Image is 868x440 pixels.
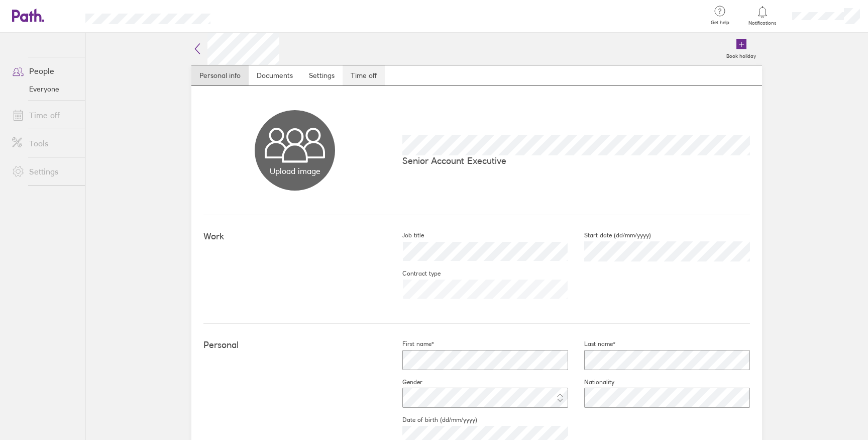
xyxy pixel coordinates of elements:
a: Notifications [746,5,779,26]
h4: Personal [203,340,386,350]
a: Settings [301,65,343,85]
a: Personal info [191,65,249,85]
a: Time off [4,105,85,125]
label: Contract type [386,270,441,278]
label: Book holiday [720,50,762,59]
h4: Work [203,231,386,242]
label: First name* [386,340,434,348]
label: Gender [386,378,422,386]
a: Documents [249,65,301,85]
a: Book holiday [720,33,762,65]
a: Time off [343,65,385,85]
p: Senior Account Executive [402,155,750,166]
a: People [4,61,85,81]
span: Notifications [746,20,779,26]
label: Start date (dd/mm/yyyy) [568,231,651,239]
span: Get help [704,20,736,26]
a: Settings [4,161,85,182]
a: Tools [4,133,85,153]
label: Last name* [568,340,615,348]
label: Date of birth (dd/mm/yyyy) [386,416,477,424]
label: Nationality [568,378,614,386]
a: Everyone [4,81,85,97]
label: Job title [386,231,424,239]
